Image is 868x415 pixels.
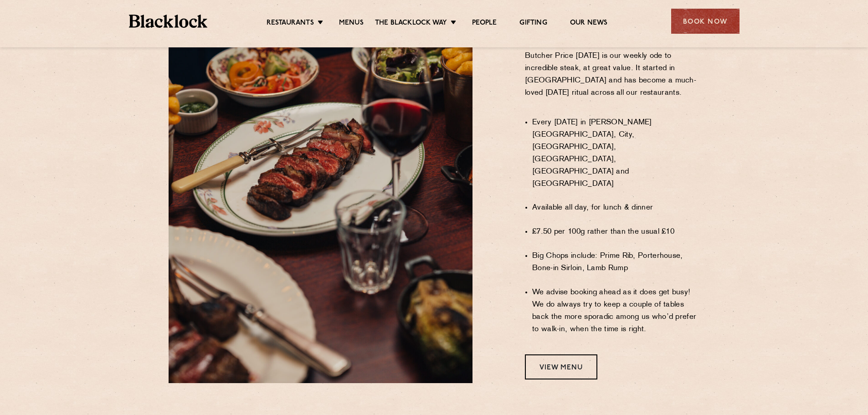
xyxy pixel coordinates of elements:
[671,9,740,34] div: Book Now
[267,19,314,29] a: Restaurants
[472,19,497,29] a: People
[532,226,699,238] li: £7.50 per 100g rather than the usual £10
[570,19,608,29] a: Our News
[532,117,699,190] li: Every [DATE] in [PERSON_NAME][GEOGRAPHIC_DATA], City, [GEOGRAPHIC_DATA], [GEOGRAPHIC_DATA], [GEOG...
[339,19,364,29] a: Menus
[532,287,699,336] li: We advise booking ahead as it does get busy! We do always try to keep a couple of tables back the...
[519,19,547,29] a: Gifting
[525,50,699,112] p: Butcher Price [DATE] is our weekly ode to incredible steak, at great value. It started in [GEOGRA...
[532,202,699,214] li: Available all day, for lunch & dinner
[375,19,447,29] a: The Blacklock Way
[525,354,597,379] a: View Menu
[532,250,699,275] li: Big Chops include: Prime Rib, Porterhouse, Bone-in Sirloin, Lamb Rump
[129,15,208,28] img: BL_Textured_Logo-footer-cropped.svg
